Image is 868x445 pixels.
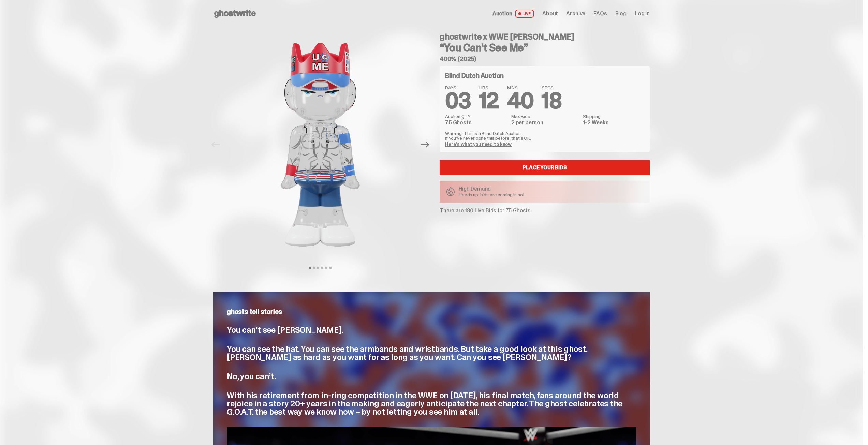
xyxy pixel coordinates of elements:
p: High Demand [459,186,525,192]
button: View slide 1 [309,267,311,269]
p: ghosts tell stories [227,308,636,315]
img: John_Cena_Hero_1.png [226,27,414,262]
a: Archive [566,11,585,16]
span: MINS [507,85,534,90]
button: View slide 6 [329,267,332,269]
dd: 75 Ghosts [445,120,507,125]
span: You can see the hat. You can see the armbands and wristbands. But take a good look at this ghost.... [227,344,587,362]
dd: 1-2 Weeks [583,120,644,125]
span: With his retirement from in-ring competition in the WWE on [DATE], his final match, fans around t... [227,390,622,417]
span: No, you can’t. [227,371,276,382]
h5: 400% (2025) [440,56,650,62]
a: FAQs [593,11,607,16]
span: 40 [507,87,534,115]
dt: Auction QTY [445,114,507,119]
span: HRS [479,85,499,90]
a: Here's what you need to know [445,141,512,147]
h4: Blind Dutch Auction [445,72,504,79]
dt: Shipping [583,114,644,119]
a: About [542,11,558,16]
span: 18 [542,87,561,115]
span: 03 [445,87,471,115]
a: Auction LIVE [492,10,534,18]
a: Log in [635,11,650,16]
button: View slide 3 [317,267,319,269]
dd: 2 per person [511,120,579,125]
button: View slide 2 [313,267,315,269]
h4: ghostwrite x WWE [PERSON_NAME] [440,33,650,41]
span: Auction [492,11,512,16]
p: Warning: This is a Blind Dutch Auction. If you’ve never done this before, that’s OK. [445,131,644,140]
a: Place your Bids [440,160,650,175]
button: View slide 4 [321,267,323,269]
span: LIVE [515,10,534,18]
p: Heads up: bids are coming in hot [459,192,525,197]
button: View slide 5 [325,267,327,269]
span: You can’t see [PERSON_NAME]. [227,325,343,335]
span: DAYS [445,85,471,90]
dt: Max Bids [511,114,579,119]
a: Blog [615,11,627,16]
h3: “You Can't See Me” [440,42,650,53]
button: Next [417,137,432,152]
p: There are 180 Live Bids for 75 Ghosts. [440,208,650,213]
span: SECS [542,85,561,90]
span: 12 [479,87,499,115]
